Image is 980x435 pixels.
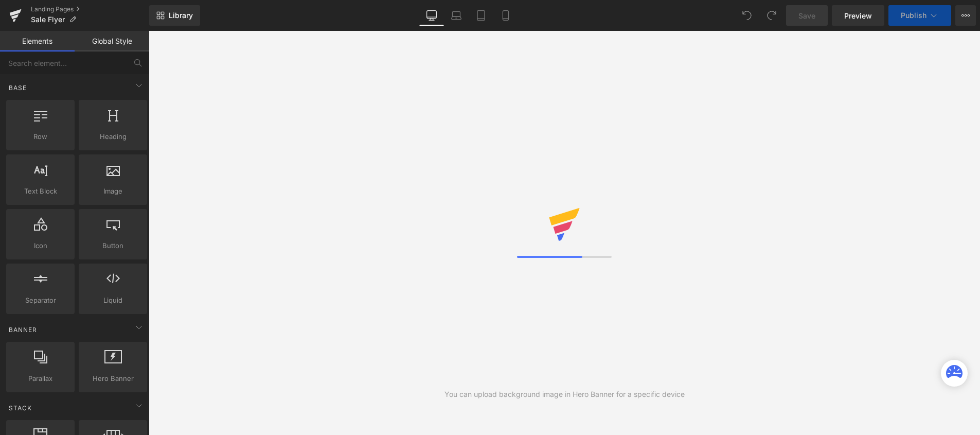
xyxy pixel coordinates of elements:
span: Banner [8,325,38,335]
a: Tablet [469,5,493,26]
span: Heading [82,131,144,142]
span: Preview [844,10,872,21]
span: Button [82,240,144,251]
button: More [955,5,976,26]
a: Mobile [493,5,518,26]
span: Row [9,131,72,142]
span: Base [8,83,28,93]
button: Publish [888,5,951,26]
span: Image [82,186,144,197]
a: Preview [832,5,884,26]
span: Separator [9,295,72,306]
a: Laptop [444,5,469,26]
span: Liquid [82,295,144,306]
span: Sale Flyer [31,15,65,24]
a: Global Style [75,31,149,51]
span: Publish [901,11,926,20]
a: New Library [149,5,200,26]
span: Hero Banner [82,373,144,384]
span: Icon [9,240,72,251]
div: You can upload background image in Hero Banner for a specific device [444,389,685,400]
button: Redo [761,5,782,26]
span: Text Block [9,186,72,197]
span: Save [798,10,815,21]
a: Landing Pages [31,5,149,13]
span: Parallax [9,373,72,384]
span: Stack [8,403,33,413]
span: Library [169,11,193,20]
a: Desktop [419,5,444,26]
button: Undo [737,5,757,26]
